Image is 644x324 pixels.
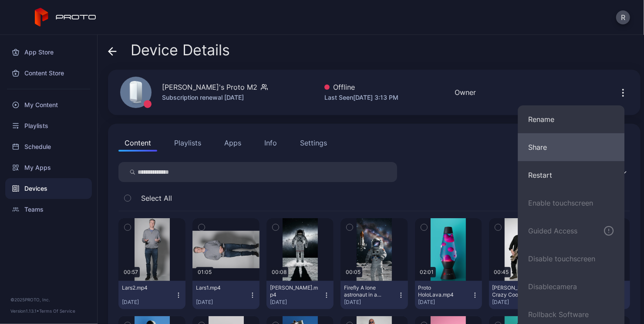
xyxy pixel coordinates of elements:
[518,217,624,245] button: Guided Access
[518,105,624,133] button: Rename
[264,138,277,148] div: Info
[5,42,92,63] a: App Store
[270,299,323,306] div: [DATE]
[141,193,172,203] span: Select All
[270,284,318,298] div: Lars_No_Motion.mp4
[344,284,392,298] div: Firefly A lone astronaut in a modern white space suit stands on the moon's surface, his visor dis...
[492,284,540,298] div: Scott Page - Crazy Cool Technology.mp4
[341,281,408,309] button: Firefly A lone astronaut in a modern white space suit stands on the moon's surface, his visor dis...
[324,82,398,92] div: Offline
[162,92,268,103] div: Subscription renewal [DATE]
[39,308,75,314] a: Terms Of Service
[300,138,327,148] div: Settings
[489,281,556,309] button: [PERSON_NAME] - Crazy Cool Technology.mp4[DATE]
[518,189,624,217] button: Enable touchscreen
[266,281,334,309] button: [PERSON_NAME].mp4[DATE]
[196,299,249,306] div: [DATE]
[616,10,630,24] button: R
[518,161,624,189] button: Restart
[5,115,92,136] a: Playlists
[528,226,577,236] div: Guided Access
[168,134,207,152] button: Playlists
[122,299,175,306] div: [DATE]
[5,157,92,178] a: My Apps
[518,133,624,161] button: Share
[415,281,482,309] button: Proto HoloLava.mp4[DATE]
[324,92,398,103] div: Last Seen [DATE] 3:13 PM
[118,281,185,309] button: Lars2.mp4[DATE]
[192,281,260,309] button: Lars1.mp4[DATE]
[122,284,170,291] div: Lars2.mp4
[5,94,92,115] a: My Content
[218,134,247,152] button: Apps
[518,245,624,273] button: Disable touchscreen
[118,134,157,152] button: Content
[10,308,39,314] span: Version 1.13.1 •
[5,199,92,220] a: Teams
[258,134,283,152] button: Info
[418,284,466,298] div: Proto HoloLava.mp4
[131,42,230,58] span: Device Details
[10,296,87,303] div: © 2025 PROTO, Inc.
[518,273,624,300] button: Disablecamera
[5,63,92,84] a: Content Store
[492,299,546,306] div: [DATE]
[196,284,244,291] div: Lars1.mp4
[418,299,472,306] div: [DATE]
[344,299,397,306] div: [DATE]
[455,87,476,98] div: Owner
[5,178,92,199] a: Devices
[294,134,333,152] button: Settings
[5,136,92,157] a: Schedule
[162,82,257,92] div: [PERSON_NAME]'s Proto M2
